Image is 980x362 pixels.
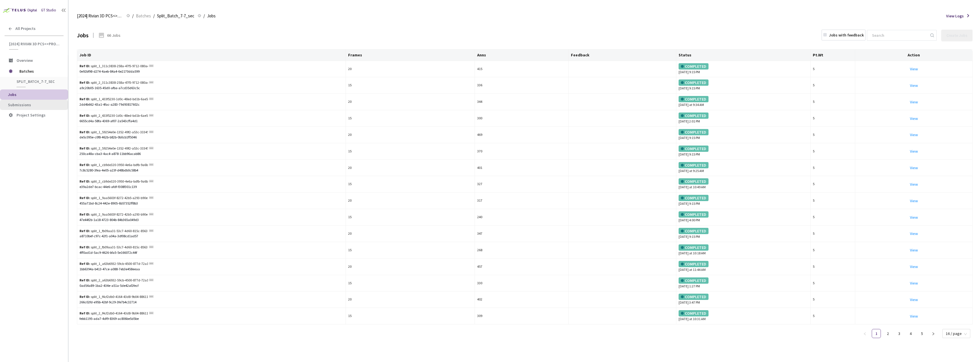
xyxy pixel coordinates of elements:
td: 370 [475,143,569,160]
a: View [910,281,918,286]
td: 5 [810,127,855,143]
td: 15 [346,209,475,226]
div: split_2_fb09aa31-53c7-4d60-815c-85639f3b5bef [79,245,148,250]
div: [DATE] 9:15 PM [679,228,808,240]
a: View [910,248,918,253]
input: Search [869,30,929,40]
div: Jobs [77,31,89,40]
div: [DATE] 2:01 PM [679,113,808,124]
span: [2024] Rivian 3D PCS<>Production [9,42,60,46]
li: 5 [917,329,926,338]
div: split_1_cb9de320-3950-4e6a-bdfb-9a6b82e49f1f [79,162,148,168]
th: Job ID [77,50,346,61]
td: 327 [475,176,569,193]
th: Frames [346,50,475,61]
div: [DATE] at 11:44 AM [679,261,808,273]
td: 344 [475,94,569,110]
div: COMPLETED [679,146,709,152]
td: 20 [346,291,475,308]
div: Page Size [942,329,970,336]
div: COMPLETED [679,211,709,218]
span: Split_Batch_7-7_sec [157,13,194,19]
td: 5 [810,176,855,193]
th: Anns [475,50,569,61]
div: febb1195-ada7-4df9-8369-ac806be5d5be [79,316,343,322]
div: a8710bef-c97c-42f1-a04a-3df08cd1ad57 [79,234,343,239]
span: Submissions [8,102,31,107]
span: [2024] Rivian 3D PCS<>Production [77,13,123,19]
div: COMPLETED [679,79,709,86]
li: 1 [872,329,881,338]
td: 15 [346,110,475,127]
td: 20 [346,94,475,110]
a: 2 [883,329,892,338]
div: split_2_59254e0e-1352-49f2-a53c-3334552582e5 [79,146,148,151]
b: Ref ID: [79,245,90,249]
th: Status [676,50,810,61]
td: 5 [810,143,855,160]
td: 5 [810,275,855,292]
b: Ref ID: [79,146,90,150]
b: Ref ID: [79,97,90,101]
li: / [203,13,205,19]
td: 401 [475,160,569,176]
div: 1bb6394a-b413-47ce-a088-7eb3e458eeaa [79,267,343,272]
b: Ref ID: [79,229,90,233]
div: [DATE] at 10:18 AM [679,244,808,256]
div: 7c8c5280-3fea-4e05-a23f-d48bdb0c58b4 [79,168,343,173]
div: de5c095e-c0f8-462b-b82b-0b0cb1ff5046 [79,135,343,140]
li: Previous Page [860,329,869,338]
span: Jobs [8,92,17,97]
a: 4 [906,329,915,338]
div: [DATE] at 9:25 AM [679,162,808,174]
th: Feedback [569,50,676,61]
b: Ref ID: [79,212,90,216]
a: View [910,132,918,137]
a: View [910,297,918,302]
div: 6655cd4a-58fa-4369-af07-2a543cffa4d1 [79,118,343,124]
b: Ref ID: [79,196,90,200]
div: split_2_9aa5603f-8272-42b5-a293-b90e6b29b016 [79,212,148,217]
td: 15 [346,242,475,259]
div: e39a2de7-bcac-44e6-afdf-f308f301c139 [79,184,343,190]
div: COMPLETED [679,310,709,316]
a: View [910,314,918,319]
li: Next Page [929,329,938,338]
div: [DATE] at 10:31 AM [679,310,808,322]
span: Batches [136,13,151,19]
div: COMPLETED [679,228,709,234]
td: 5 [810,61,855,77]
a: View [910,231,918,236]
b: Ref ID: [79,311,90,315]
div: split_1_a63b6932-59cb-4500-877d-72a18b92dbeb [79,261,148,267]
div: COMPLETED [679,261,709,267]
td: 15 [346,77,475,94]
a: View [910,264,918,269]
a: 1 [872,329,881,338]
td: 20 [346,61,475,77]
div: COMPLETED [679,129,709,135]
li: 3 [895,329,904,338]
div: [DATE] 9:15 PM [679,79,808,91]
td: 415 [475,61,569,77]
span: Split_Batch_7-7_sec [17,79,59,84]
div: split_1_59254e0e-1352-49f2-a53c-3334552582e5 [79,130,148,135]
td: 5 [810,77,855,94]
div: 0e92bf98-d274-4aeb-84a4-6e2170dda599 [79,69,343,74]
button: right [929,329,938,338]
div: 250ca48a-cba3-4ac4-a878-11bb96acab86 [79,151,343,157]
span: Jobs [207,13,216,19]
td: 20 [346,226,475,242]
span: 16 / page [946,329,967,338]
span: Project Settings [17,113,46,118]
a: View [910,182,918,187]
span: All Projects [15,26,36,31]
td: 5 [810,160,855,176]
a: View [910,165,918,170]
div: split_2_433f5230-1d0c-48ed-bd1b-6ae57bb1ff32 [79,113,148,118]
td: 300 [475,110,569,127]
div: COMPLETED [679,63,709,69]
div: split_1_311c3838-258a-47f5-9712-080add1be7de [79,64,148,69]
span: Overview [17,58,33,63]
b: Ref ID: [79,179,90,183]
